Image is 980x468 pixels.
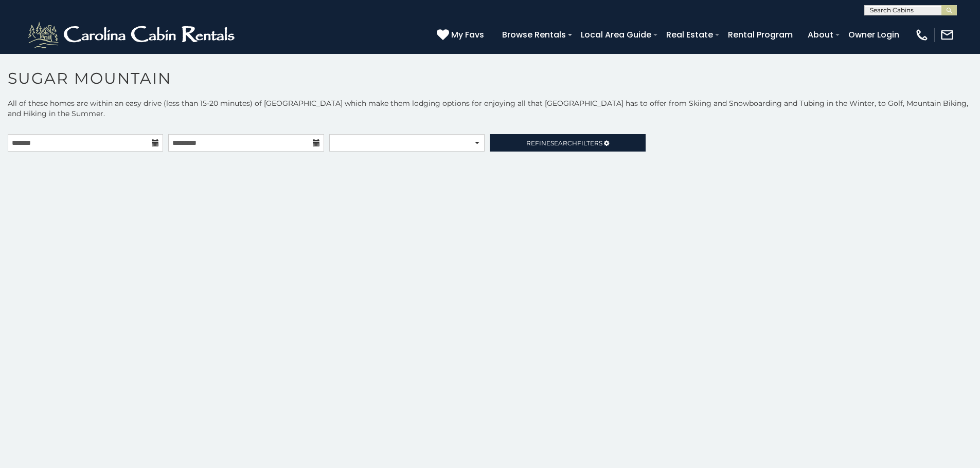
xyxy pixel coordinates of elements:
[940,28,954,42] img: mail-regular-white.png
[803,26,839,44] a: About
[550,139,577,147] span: Search
[723,26,798,44] a: Rental Program
[526,139,602,147] span: Refine Filters
[497,26,571,44] a: Browse Rentals
[576,26,656,44] a: Local Area Guide
[915,28,929,42] img: phone-regular-white.png
[26,20,239,50] img: White-1-2.png
[451,28,484,41] span: My Favs
[843,26,904,44] a: Owner Login
[490,134,645,152] a: RefineSearchFilters
[661,26,718,44] a: Real Estate
[437,28,487,42] a: My Favs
